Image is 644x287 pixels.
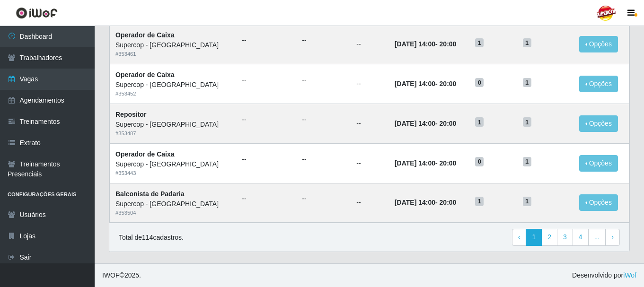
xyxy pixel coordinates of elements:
[115,199,230,209] div: Supercop - [GEOGRAPHIC_DATA]
[623,271,636,279] a: iWof
[579,115,618,132] button: Opções
[475,38,484,48] span: 1
[512,229,527,246] a: Previous
[572,270,636,280] span: Desenvolvido por
[242,155,291,165] ul: --
[115,31,175,39] strong: Operador de Caixa
[440,159,457,167] time: 20:00
[475,78,484,87] span: 0
[523,38,531,48] span: 1
[351,104,389,143] td: --
[579,194,618,211] button: Opções
[440,80,457,87] time: 20:00
[302,115,345,125] ul: --
[242,115,291,125] ul: --
[395,199,456,206] strong: -
[115,40,230,50] div: Supercop - [GEOGRAPHIC_DATA]
[16,7,58,19] img: CoreUI Logo
[115,71,175,78] strong: Operador de Caixa
[523,117,531,127] span: 1
[115,209,230,217] div: # 353504
[115,111,146,118] strong: Repositor
[351,25,389,64] td: --
[115,190,185,198] strong: Balconista de Padaria
[475,117,484,127] span: 1
[115,130,230,138] div: # 353487
[440,199,457,206] time: 20:00
[242,194,291,204] ul: --
[395,80,435,87] time: [DATE] 14:00
[102,270,141,280] span: © 2025 .
[512,229,620,246] nav: pagination
[351,64,389,104] td: --
[351,143,389,183] td: --
[395,159,435,167] time: [DATE] 14:00
[557,229,573,246] a: 3
[115,159,230,169] div: Supercop - [GEOGRAPHIC_DATA]
[523,157,531,166] span: 1
[395,40,456,48] strong: -
[518,233,520,241] span: ‹
[242,35,291,45] ul: --
[115,90,230,98] div: # 353452
[115,169,230,177] div: # 353443
[115,120,230,130] div: Supercop - [GEOGRAPHIC_DATA]
[440,120,457,127] time: 20:00
[526,229,542,246] a: 1
[440,40,457,48] time: 20:00
[475,157,484,166] span: 0
[541,229,557,246] a: 2
[119,233,184,243] p: Total de 114 cadastros.
[395,80,456,87] strong: -
[605,229,620,246] a: Next
[102,271,120,279] span: IWOF
[579,36,618,52] button: Opções
[115,50,230,58] div: # 353461
[395,159,456,167] strong: -
[573,229,589,246] a: 4
[395,40,435,48] time: [DATE] 14:00
[395,120,435,127] time: [DATE] 14:00
[351,183,389,223] td: --
[475,197,484,206] span: 1
[302,194,345,204] ul: --
[115,150,175,158] strong: Operador de Caixa
[588,229,606,246] a: ...
[242,75,291,85] ul: --
[115,80,230,90] div: Supercop - [GEOGRAPHIC_DATA]
[523,197,531,206] span: 1
[395,120,456,127] strong: -
[579,155,618,172] button: Opções
[302,35,345,45] ul: --
[302,75,345,85] ul: --
[579,76,618,92] button: Opções
[395,199,435,206] time: [DATE] 14:00
[302,155,345,165] ul: --
[523,78,531,87] span: 1
[611,233,614,241] span: ›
